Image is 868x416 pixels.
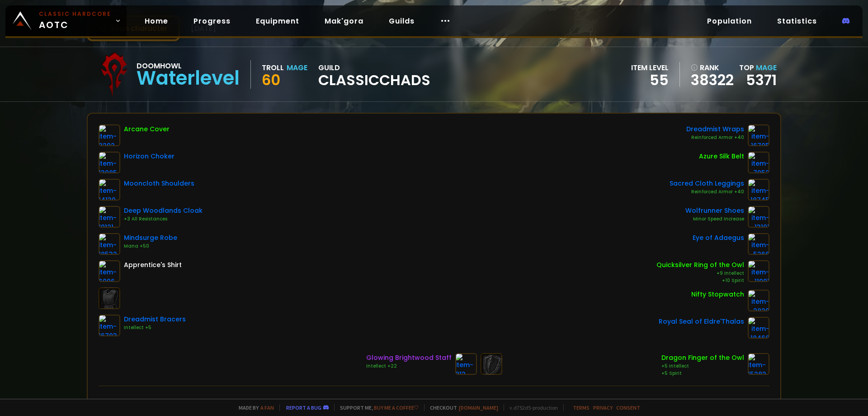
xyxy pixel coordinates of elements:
div: 21 [584,397,591,408]
img: item-8292 [99,124,120,146]
a: Report a bug [286,404,321,411]
div: 1023 [743,397,759,408]
div: Arcane Cover [124,124,170,134]
div: Intellect +5 [124,324,186,331]
a: Privacy [593,404,613,411]
div: 203 [410,397,423,408]
a: Classic HardcoreAOTC [5,5,127,36]
span: Checkout [424,404,498,411]
img: item-16705 [748,124,769,146]
div: +9 Intellect [656,270,744,277]
span: ClassicChads [318,73,430,87]
div: Mage [287,62,307,73]
span: v. d752d5 - production [504,404,558,411]
div: Dragon Finger of the Owl [661,353,744,363]
div: Deep Woodlands Cloak [124,206,203,215]
div: Attack Power [445,397,494,408]
a: Statistics [770,12,824,30]
div: Waterlevel [137,72,240,85]
img: item-18532 [99,233,120,255]
a: Progress [186,12,238,30]
a: Population [700,12,759,30]
a: Guilds [382,12,422,30]
div: Glowing Brightwood Staff [366,353,452,363]
div: guild [318,62,430,87]
div: Wolfrunner Shoes [685,206,744,215]
img: item-18468 [748,317,769,339]
div: 3220 [237,397,255,408]
img: item-7052 [748,152,769,173]
img: item-19121 [99,206,120,228]
div: Quicksilver Ring of the Owl [656,260,744,270]
div: 55 [631,73,669,87]
div: Troll [262,62,284,73]
img: item-5266 [748,233,769,255]
div: Mana +50 [124,243,177,250]
div: Top [739,62,777,73]
div: +5 Spirit [661,370,744,377]
img: item-6096 [99,260,120,282]
div: Doomhowl [137,60,240,72]
div: Minor Speed Increase [685,215,744,223]
div: Apprentice's Shirt [124,260,182,270]
a: Buy me a coffee [374,404,419,411]
span: 60 [262,70,280,90]
div: Azure Silk Belt [699,152,744,161]
img: item-18745 [748,179,769,201]
div: item level [631,62,669,73]
img: item-13085 [99,152,120,173]
img: item-14139 [99,179,120,201]
div: +3 All Resistances [124,215,203,223]
div: +10 Spirit [656,277,744,284]
span: Mage [756,62,777,73]
a: Home [137,12,175,30]
span: AOTC [39,10,111,32]
div: Dreadmist Bracers [124,315,186,324]
div: rank [691,62,734,73]
a: 5371 [746,70,777,90]
div: Stamina [277,397,308,408]
div: Nifty Stopwatch [691,290,744,299]
div: Dreadmist Wraps [686,124,744,134]
a: Equipment [249,12,307,30]
span: Made by [233,404,274,411]
a: Mak'gora [317,12,371,30]
a: Consent [616,404,640,411]
div: Health [109,397,133,408]
small: Classic Hardcore [39,10,111,18]
img: item-11991 [748,260,769,282]
img: item-812 [455,353,477,375]
a: a fan [260,404,274,411]
div: Royal Seal of Eldre'Thalas [659,317,744,326]
div: Eye of Adaegus [693,233,744,243]
div: Mooncloth Shoulders [124,179,194,188]
img: item-15282 [748,353,769,375]
img: item-16703 [99,315,120,336]
div: Sacred Cloth Leggings [670,179,744,188]
img: item-13101 [748,206,769,228]
div: Armor [613,397,635,408]
div: Intellect +22 [366,363,452,370]
span: Support me, [334,404,419,411]
a: Terms [573,404,590,411]
div: Reinforced Armor +40 [670,188,744,196]
a: 38322 [691,73,734,87]
div: +5 Intellect [661,363,744,370]
a: [DOMAIN_NAME] [459,404,498,411]
div: Mindsurge Robe [124,233,177,243]
div: Reinforced Armor +40 [686,134,744,141]
img: item-2820 [748,290,769,311]
div: Horizon Choker [124,152,175,161]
